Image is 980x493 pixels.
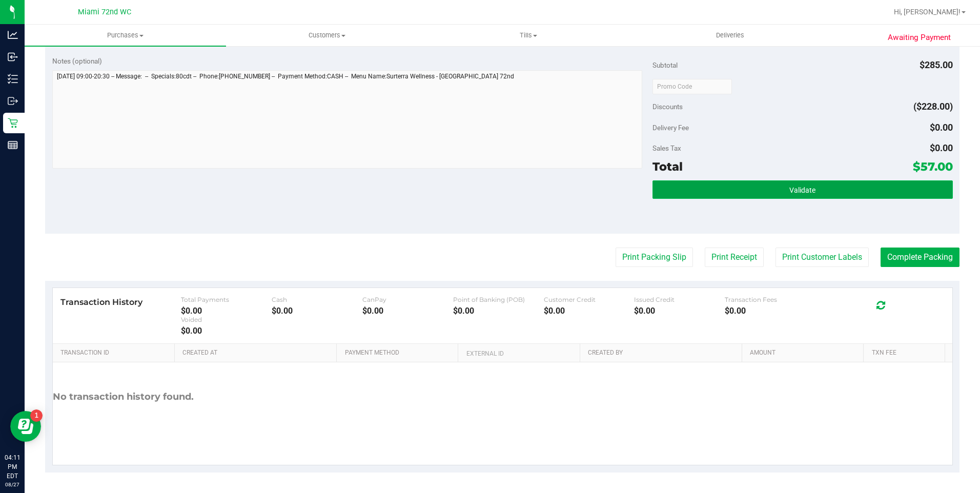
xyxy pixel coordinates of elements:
[888,32,951,44] span: Awaiting Payment
[78,8,131,16] span: Miami 72nd WC
[652,79,732,94] input: Promo Code
[872,349,941,357] a: Txn Fee
[5,481,20,488] p: 08/27
[182,349,333,357] a: Created At
[345,349,455,357] a: Payment Method
[428,25,629,46] a: Tills
[362,306,453,316] div: $0.00
[272,306,362,316] div: $0.00
[544,306,635,316] div: $0.00
[428,31,629,40] span: Tills
[652,97,683,116] span: Discounts
[53,362,194,432] div: No transaction history found.
[8,96,18,106] inline-svg: Outbound
[652,180,953,199] button: Validate
[705,248,764,267] button: Print Receipt
[227,31,427,40] span: Customers
[702,31,758,40] span: Deliveries
[652,144,681,152] span: Sales Tax
[894,8,961,16] span: Hi, [PERSON_NAME]!
[725,306,815,316] div: $0.00
[52,57,102,65] span: Notes (optional)
[453,306,544,316] div: $0.00
[588,349,738,357] a: Created By
[25,25,226,46] a: Purchases
[913,159,953,174] span: $57.00
[652,61,678,69] span: Subtotal
[725,296,815,303] div: Transaction Fees
[181,316,272,323] div: Voided
[453,296,544,303] div: Point of Banking (POB)
[652,159,683,174] span: Total
[60,349,171,357] a: Transaction ID
[629,25,831,46] a: Deliveries
[634,296,725,303] div: Issued Credit
[8,30,18,40] inline-svg: Analytics
[750,349,860,357] a: Amount
[775,248,869,267] button: Print Customer Labels
[8,52,18,62] inline-svg: Inbound
[8,140,18,150] inline-svg: Reports
[10,411,41,442] iframe: Resource center
[458,344,579,362] th: External ID
[362,296,453,303] div: CanPay
[616,248,693,267] button: Print Packing Slip
[181,296,272,303] div: Total Payments
[272,296,362,303] div: Cash
[789,186,815,194] span: Validate
[181,326,272,336] div: $0.00
[8,118,18,128] inline-svg: Retail
[30,409,43,422] iframe: Resource center unread badge
[25,31,226,40] span: Purchases
[881,248,959,267] button: Complete Packing
[8,74,18,84] inline-svg: Inventory
[5,453,20,481] p: 04:11 PM EDT
[652,124,689,132] span: Delivery Fee
[930,142,953,153] span: $0.00
[226,25,427,46] a: Customers
[634,306,725,316] div: $0.00
[930,122,953,133] span: $0.00
[920,59,953,70] span: $285.00
[544,296,635,303] div: Customer Credit
[913,101,953,112] span: ($228.00)
[181,306,272,316] div: $0.00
